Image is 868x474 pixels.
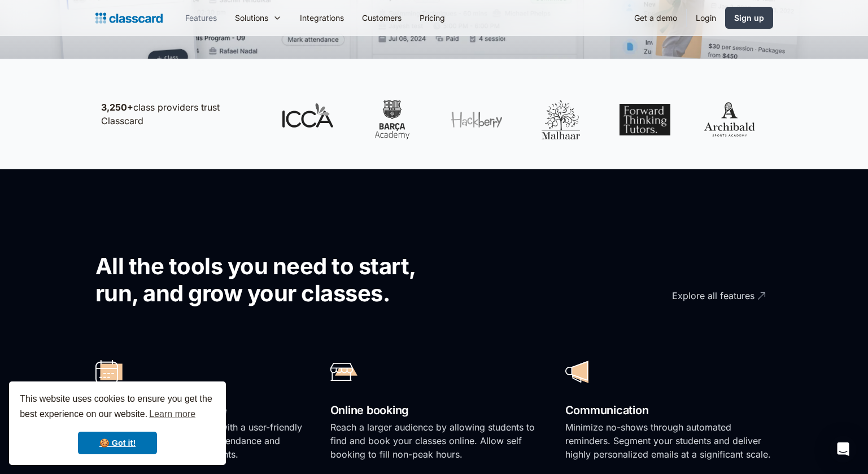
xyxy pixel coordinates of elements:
[609,280,767,311] a: Explore all features
[565,420,773,461] p: Minimize no-shows through automated reminders. Segment your students and deliver highly personali...
[565,401,773,420] h2: Communication
[725,7,773,29] a: Sign up
[411,5,454,30] a: Pricing
[78,432,157,454] a: dismiss cookie message
[672,280,754,302] div: Explore all features
[235,12,268,24] div: Solutions
[147,406,197,423] a: learn more about cookies
[330,401,538,420] h2: Online booking
[625,5,686,30] a: Get a demo
[95,253,454,307] h2: All the tools you need to start, run, and grow your classes.
[330,420,538,461] p: Reach a larger audience by allowing students to find and book your classes online. Allow self boo...
[101,100,259,128] p: class providers trust Classcard
[734,12,764,24] div: Sign up
[101,102,133,113] strong: 3,250+
[176,5,226,30] a: Features
[20,392,215,423] span: This website uses cookies to ensure you get the best experience on our website.
[95,10,163,26] a: Logo
[226,5,291,30] div: Solutions
[830,436,857,463] div: Open Intercom Messenger
[291,5,353,30] a: Integrations
[687,5,725,30] a: Login
[353,5,411,30] a: Customers
[9,381,226,465] div: cookieconsent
